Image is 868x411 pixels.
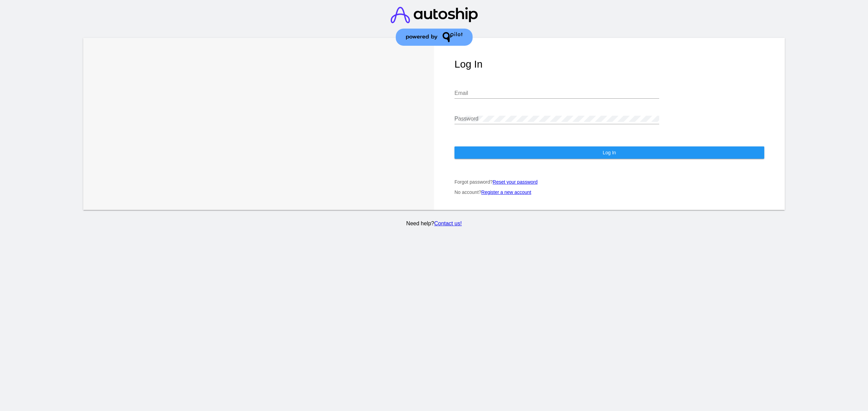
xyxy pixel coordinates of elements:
[454,58,764,70] h1: Log In
[454,179,764,185] p: Forgot password?
[82,221,786,227] p: Need help?
[434,221,462,226] a: Contact us!
[493,179,538,185] a: Reset your password
[481,189,531,195] a: Register a new account
[454,146,764,159] button: Log In
[454,189,764,195] p: No account?
[454,90,659,96] input: Email
[603,150,616,155] span: Log In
